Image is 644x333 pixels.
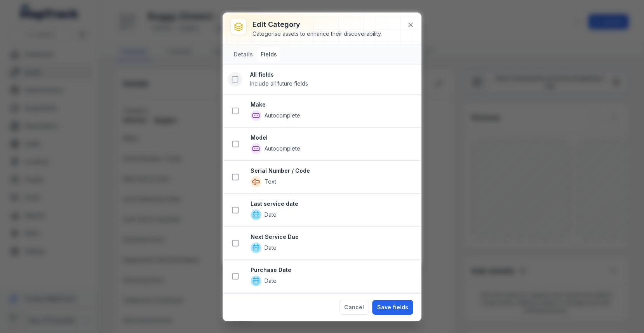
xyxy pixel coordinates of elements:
span: Date [265,277,277,285]
strong: Model [251,134,414,142]
span: Date [265,211,277,219]
span: Date [265,244,277,252]
span: Autocomplete [265,112,300,119]
span: Text [265,178,276,186]
button: Save fields [372,300,413,315]
button: Cancel [339,300,369,315]
strong: Purchase Date [251,266,414,274]
div: Categorise assets to enhance their discoverability. [252,30,382,38]
span: Include all future fields [250,80,308,87]
h3: Edit category [252,19,382,30]
strong: Make [251,101,414,109]
strong: Next Service Due [251,233,414,241]
span: Autocomplete [265,145,300,152]
strong: Serial Number / Code [251,167,414,175]
strong: Last service date [251,200,414,208]
button: Fields [258,47,280,61]
button: Details [231,47,256,61]
strong: All fields [250,71,415,79]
